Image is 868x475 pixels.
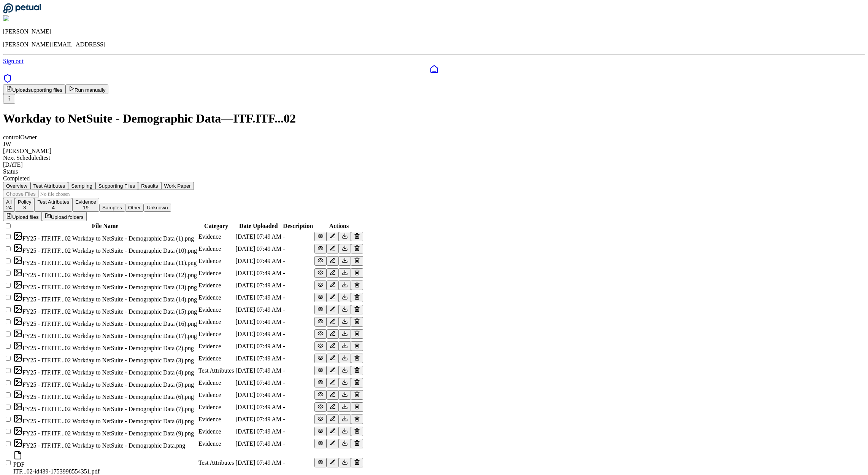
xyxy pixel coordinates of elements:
td: [DATE] 07:49 AM [235,402,282,413]
td: [DATE] 07:49 AM [235,414,282,425]
div: Evidence [198,282,234,289]
button: Preview File (hover for quick preview, click for full view) [314,305,327,314]
td: - [282,426,313,437]
td: - [282,389,313,401]
button: Download File [339,427,351,436]
button: Download File [339,244,351,253]
div: FY25 - ITF.ITF...02 Workday to NetSuite - Demographic Data (15).png [13,304,197,315]
td: - [282,414,313,425]
button: Download File [339,458,351,467]
div: Evidence [198,428,234,435]
button: Uploadsupporting files [3,84,65,94]
div: Evidence [198,294,234,301]
td: [DATE] 07:49 AM [235,243,282,255]
button: Delete File [351,293,363,302]
td: [DATE] 07:49 AM [235,280,282,291]
button: Download File [339,341,351,351]
div: FY25 - ITF.ITF...02 Workday to NetSuite - Demographic Data (7).png [13,402,197,413]
button: Preview File (hover for quick preview, click for full view) [314,414,327,424]
button: Delete File [351,427,363,436]
td: - [282,438,313,449]
button: Delete File [351,402,363,412]
td: [DATE] 07:49 AM [235,292,282,303]
td: - [282,377,313,389]
button: Test Attributes [30,182,68,190]
div: Completed [3,175,865,182]
td: - [282,255,313,267]
button: Delete File [351,281,363,290]
button: Preview File (hover for quick preview, click for full view) [314,458,327,467]
div: Evidence [198,404,234,411]
td: - [282,280,313,291]
td: [DATE] 07:49 AM [235,426,282,437]
button: Preview File (hover for quick preview, click for full view) [314,268,327,278]
button: Delete File [351,439,363,448]
button: Upload files [3,212,42,221]
button: Add/Edit Description [327,317,339,327]
button: Overview [3,182,30,190]
div: 19 [75,205,96,210]
td: [DATE] 07:49 AM [235,328,282,340]
button: Preview File (hover for quick preview, click for full view) [314,293,327,302]
div: Test Attributes [198,459,234,466]
button: Add/Edit Description [327,281,339,290]
button: Download File [339,439,351,448]
button: Preview File (hover for quick preview, click for full view) [314,366,327,375]
button: Download File [339,390,351,400]
div: Evidence [198,440,234,447]
th: File Name [13,222,197,230]
td: [DATE] 07:49 AM [235,341,282,352]
th: Date Uploaded [235,222,282,230]
div: Evidence [198,258,234,265]
div: FY25 - ITF.ITF...02 Workday to NetSuite - Demographic Data (3).png [13,353,197,364]
button: Add/Edit Description [327,305,339,314]
td: [DATE] 07:49 AM [235,255,282,267]
div: control Owner [3,134,865,141]
button: Delete File [351,256,363,266]
div: Test Attributes [198,367,234,374]
div: FY25 - ITF.ITF...02 Workday to NetSuite - Demographic Data (5).png [13,378,197,388]
button: Add/Edit Description [327,427,339,436]
button: Preview File (hover for quick preview, click for full view) [314,341,327,351]
div: FY25 - ITF.ITF...02 Workday to NetSuite - Demographic Data (17).png [13,329,197,340]
div: Evidence [198,319,234,325]
button: Add/Edit Description [327,268,339,278]
td: [DATE] 07:49 AM [235,377,282,389]
button: Download File [339,329,351,339]
p: [PERSON_NAME] [3,28,865,35]
button: Other [125,204,144,212]
a: Go to Dashboard [3,8,41,15]
button: Delete File [351,244,363,253]
button: Add/Edit Description [327,366,339,375]
div: Evidence [198,355,234,362]
div: FY25 - ITF.ITF...02 Workday to NetSuite - Demographic Data (1).png [13,231,197,242]
button: Sampling [68,182,95,190]
td: [DATE] 07:49 AM [235,353,282,364]
button: Add/Edit Description [327,458,339,467]
div: PDF [13,461,197,468]
td: - [282,365,313,376]
button: Preview File (hover for quick preview, click for full view) [314,244,327,253]
span: JW [3,141,11,147]
th: Description [282,222,313,230]
div: Evidence [198,233,234,240]
td: [DATE] 07:49 AM [235,365,282,376]
div: [DATE] [3,161,865,168]
button: Add/Edit Description [327,402,339,412]
td: - [282,304,313,316]
button: Preview File (hover for quick preview, click for full view) [314,402,327,412]
div: FY25 - ITF.ITF...02 Workday to NetSuite - Demographic Data (14).png [13,292,197,303]
div: Evidence [198,343,234,350]
td: [DATE] 07:49 AM [235,438,282,449]
button: Preview File (hover for quick preview, click for full view) [314,232,327,241]
button: Supporting Files [95,182,138,190]
td: - [282,292,313,303]
span: [PERSON_NAME] [3,148,51,154]
button: Test Attributes4 [34,198,72,212]
button: Add/Edit Description [327,439,339,448]
div: Next Scheduled test [3,155,865,161]
button: Delete File [351,329,363,339]
button: Delete File [351,268,363,278]
button: Download File [339,402,351,412]
button: Download File [339,268,351,278]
